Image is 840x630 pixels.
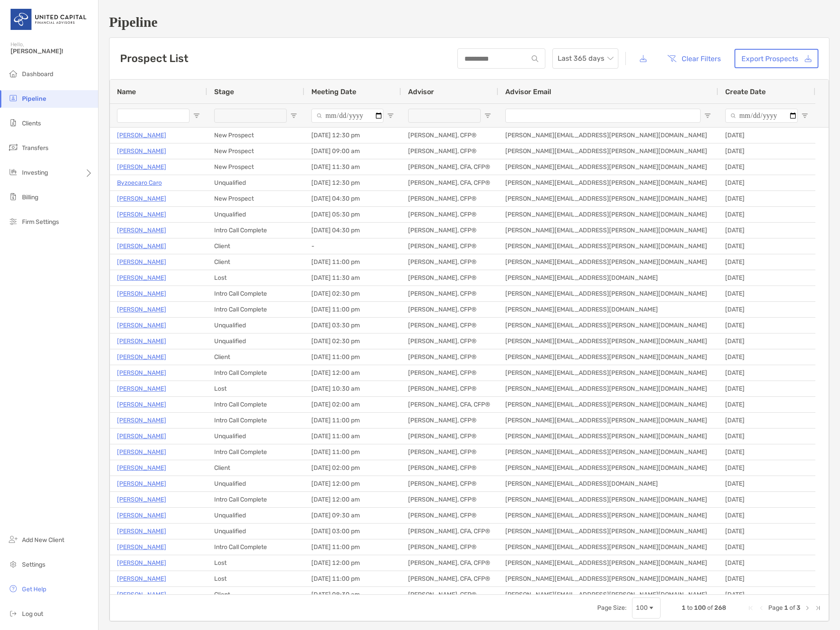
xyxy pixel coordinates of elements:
[401,318,498,333] div: [PERSON_NAME], CFP®
[117,161,166,172] a: [PERSON_NAME]
[304,460,401,476] div: [DATE] 02:00 pm
[117,478,166,489] a: [PERSON_NAME]
[207,413,304,428] div: Intro Call Complete
[401,175,498,190] div: [PERSON_NAME], CFA, CFP®
[117,225,166,236] a: [PERSON_NAME]
[117,272,166,283] p: [PERSON_NAME]
[207,381,304,396] div: Lost
[207,175,304,190] div: Unqualified
[304,128,401,143] div: [DATE] 12:30 pm
[401,254,498,270] div: [PERSON_NAME], CFP®
[718,333,815,349] div: [DATE]
[401,333,498,349] div: [PERSON_NAME], CFP®
[747,604,754,612] div: First Page
[22,194,38,201] span: Billing
[304,444,401,460] div: [DATE] 11:00 pm
[636,604,648,612] div: 100
[718,476,815,491] div: [DATE]
[718,175,815,190] div: [DATE]
[498,333,718,349] div: [PERSON_NAME][EMAIL_ADDRESS][PERSON_NAME][DOMAIN_NAME]
[401,191,498,206] div: [PERSON_NAME], CFP®
[387,112,394,119] button: Open Filter Menu
[505,88,551,96] span: Advisor Email
[304,143,401,159] div: [DATE] 09:00 am
[207,128,304,143] div: New Prospect
[207,555,304,571] div: Lost
[22,586,46,593] span: Get Help
[498,270,718,286] div: [PERSON_NAME][EMAIL_ADDRESS][DOMAIN_NAME]
[401,444,498,460] div: [PERSON_NAME], CFP®
[207,143,304,159] div: New Prospect
[207,397,304,412] div: Intro Call Complete
[498,397,718,412] div: [PERSON_NAME][EMAIL_ADDRESS][PERSON_NAME][DOMAIN_NAME]
[532,55,538,62] img: input icon
[117,526,166,537] a: [PERSON_NAME]
[117,573,166,584] p: [PERSON_NAME]
[8,559,18,569] img: settings icon
[498,444,718,460] div: [PERSON_NAME][EMAIL_ADDRESS][PERSON_NAME][DOMAIN_NAME]
[11,4,88,35] img: United Capital Logo
[207,349,304,365] div: Client
[117,241,166,252] a: [PERSON_NAME]
[304,476,401,491] div: [DATE] 12:00 pm
[117,399,166,410] a: [PERSON_NAME]
[117,462,166,473] p: [PERSON_NAME]
[207,238,304,254] div: Client
[304,302,401,317] div: [DATE] 11:00 pm
[498,365,718,381] div: [PERSON_NAME][EMAIL_ADDRESS][PERSON_NAME][DOMAIN_NAME]
[117,542,166,553] p: [PERSON_NAME]
[117,494,166,505] a: [PERSON_NAME]
[498,286,718,301] div: [PERSON_NAME][EMAIL_ADDRESS][PERSON_NAME][DOMAIN_NAME]
[718,508,815,523] div: [DATE]
[207,476,304,491] div: Unqualified
[718,223,815,238] div: [DATE]
[498,238,718,254] div: [PERSON_NAME][EMAIL_ADDRESS][PERSON_NAME][DOMAIN_NAME]
[117,209,166,220] a: [PERSON_NAME]
[117,447,166,458] p: [PERSON_NAME]
[207,508,304,523] div: Unqualified
[401,571,498,586] div: [PERSON_NAME], CFA, CFP®
[718,429,815,444] div: [DATE]
[694,604,706,612] span: 100
[207,365,304,381] div: Intro Call Complete
[22,169,48,176] span: Investing
[117,88,136,96] span: Name
[498,429,718,444] div: [PERSON_NAME][EMAIL_ADDRESS][PERSON_NAME][DOMAIN_NAME]
[304,571,401,586] div: [DATE] 11:00 pm
[8,117,18,128] img: clients icon
[718,128,815,143] div: [DATE]
[117,320,166,331] a: [PERSON_NAME]
[207,492,304,507] div: Intro Call Complete
[632,597,661,619] div: Page Size
[22,561,45,568] span: Settings
[796,604,800,612] span: 3
[401,365,498,381] div: [PERSON_NAME], CFP®
[304,429,401,444] div: [DATE] 11:00 am
[207,207,304,222] div: Unqualified
[8,68,18,79] img: dashboard icon
[498,349,718,365] div: [PERSON_NAME][EMAIL_ADDRESS][PERSON_NAME][DOMAIN_NAME]
[725,88,766,96] span: Create Date
[117,367,166,378] a: [PERSON_NAME]
[207,254,304,270] div: Client
[117,510,166,521] p: [PERSON_NAME]
[117,336,166,347] p: [PERSON_NAME]
[8,191,18,202] img: billing icon
[718,318,815,333] div: [DATE]
[734,49,818,68] a: Export Prospects
[8,216,18,227] img: firm-settings icon
[718,492,815,507] div: [DATE]
[498,413,718,428] div: [PERSON_NAME][EMAIL_ADDRESS][PERSON_NAME][DOMAIN_NAME]
[117,589,166,600] p: [PERSON_NAME]
[207,524,304,539] div: Unqualified
[718,302,815,317] div: [DATE]
[505,109,701,123] input: Advisor Email Filter Input
[597,604,627,612] div: Page Size:
[304,333,401,349] div: [DATE] 02:30 pm
[498,555,718,571] div: [PERSON_NAME][EMAIL_ADDRESS][PERSON_NAME][DOMAIN_NAME]
[304,555,401,571] div: [DATE] 12:00 pm
[401,460,498,476] div: [PERSON_NAME], CFP®
[304,508,401,523] div: [DATE] 09:30 am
